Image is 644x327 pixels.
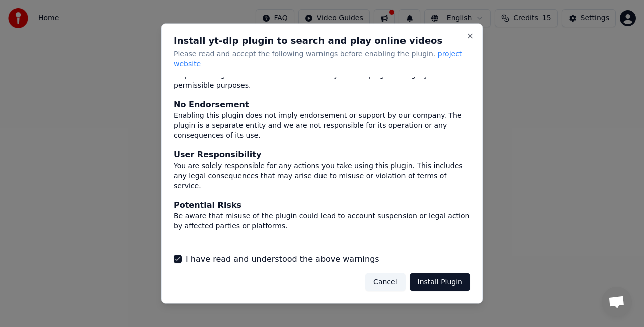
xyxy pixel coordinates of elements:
[174,50,462,68] span: project website
[174,49,470,69] p: Please read and accept the following warnings before enabling the plugin.
[174,199,470,211] div: Potential Risks
[410,273,470,291] button: Install Plugin
[174,98,470,110] div: No Endorsement
[365,273,405,291] button: Cancel
[186,253,379,265] label: I have read and understood the above warnings
[174,160,470,191] div: You are solely responsible for any actions you take using this plugin. This includes any legal co...
[174,211,470,231] div: Be aware that misuse of the plugin could lead to account suspension or legal action by affected p...
[174,239,470,251] div: Informed Consent
[174,36,470,45] h2: Install yt-dlp plugin to search and play online videos
[174,148,470,160] div: User Responsibility
[174,110,470,140] div: Enabling this plugin does not imply endorsement or support by our company. The plugin is a separa...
